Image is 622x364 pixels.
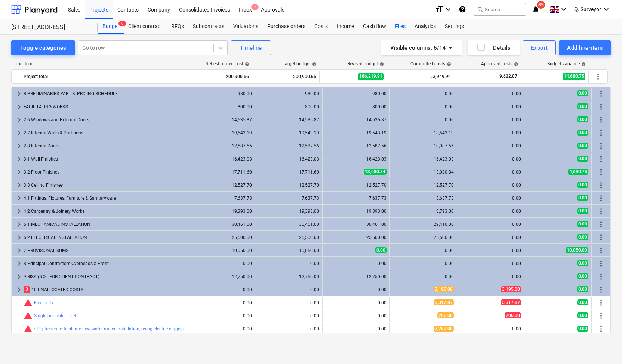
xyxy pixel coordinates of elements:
div: 5.2 ELECTRICAL INSTALLATION [24,231,185,243]
button: Timeline [231,40,271,55]
span: 206.00 [505,312,521,318]
a: Client contract [124,19,167,34]
span: 206.00 [437,312,454,318]
span: More actions [597,89,606,98]
span: 2,260.00 [434,326,454,332]
span: More actions [597,181,606,190]
span: 0.00 [577,130,588,136]
div: 0.00 [393,274,454,279]
button: Search [474,3,526,16]
i: notifications [532,5,539,14]
div: 0.00 [460,143,521,149]
span: 0.00 [577,299,588,305]
span: keyboard_arrow_right [15,89,24,98]
button: Details [468,40,520,55]
div: 14,535.87 [326,117,387,122]
div: 5.1 MECHANICAL INSTALLATION [24,218,185,230]
div: Costs [310,19,332,34]
div: FACILITATING WORKS [24,101,185,113]
span: 0.00 [577,116,588,122]
div: 12,750.00 [258,274,319,279]
span: More actions [597,141,606,150]
div: Income [332,19,358,34]
span: 186,219.91 [358,73,384,80]
span: 5,317.87 [501,299,521,305]
div: 4.2 Carpentry & Joinery Works [24,205,185,217]
div: 800.00 [191,104,252,109]
span: 13,080.84 [364,169,387,175]
div: 2.7 Internal Walls & Partitions [24,127,185,139]
div: Net estimated cost [205,61,249,66]
div: 0.00 [393,248,454,253]
div: Revised budget [347,61,384,66]
span: More actions [597,155,606,164]
i: keyboard_arrow_down [559,5,568,14]
div: 0.00 [191,326,252,332]
div: 13,080.84 [393,169,454,175]
div: 0.00 [460,183,521,188]
div: Purchase orders [263,19,310,34]
div: 0.00 [258,300,319,305]
div: Analytics [410,19,440,34]
div: Project total [24,71,182,83]
span: help [243,62,249,66]
span: More actions [597,259,606,268]
span: More actions [597,246,606,255]
div: 17,711.60 [191,169,252,175]
div: 8 Principal Contractors Overheads & Profit [24,258,185,270]
div: 0.00 [460,326,521,332]
div: 0.00 [460,196,521,201]
div: 0.00 [191,300,252,305]
span: More actions [597,324,606,333]
span: 4,630.75 [568,169,588,175]
span: search [477,6,483,12]
span: keyboard_arrow_right [15,207,24,216]
a: Electricity [34,300,53,305]
span: More actions [597,272,606,281]
button: Visible columns:6/14 [381,40,462,55]
div: Visible columns : 6/14 [390,43,453,53]
a: RFQs [167,19,188,34]
div: 12,587.56 [191,143,252,149]
div: 16,423.03 [258,156,319,162]
div: 200,900.66 [188,71,249,83]
div: 0.00 [326,313,387,318]
div: Target budget [283,61,317,66]
span: 0.00 [375,247,387,253]
a: Settings [440,19,468,34]
span: 9 [118,21,126,26]
div: 7,637.73 [326,196,387,201]
span: help [512,62,518,66]
span: More actions [597,128,606,137]
span: 0.00 [577,312,588,318]
div: 14,535.87 [258,117,319,122]
div: 12,527.70 [191,183,252,188]
i: format_size [435,5,444,14]
button: Export [523,40,556,55]
div: 3.3 Ceiling Finishes [24,179,185,191]
span: 85 [537,1,545,9]
div: Budget [98,19,124,34]
i: Knowledge base [459,5,466,14]
div: 0.00 [460,104,521,109]
span: 0.00 [577,286,588,292]
div: Committed costs [410,61,451,66]
span: keyboard_arrow_right [15,259,24,268]
span: keyboard_arrow_right [15,272,24,281]
div: 2.8 Internal Doors [24,140,185,152]
div: 19,393.00 [258,209,319,214]
div: 12,527.70 [393,183,454,188]
a: Subcontracts [188,19,229,34]
div: 0.00 [258,287,319,292]
div: Details [477,43,511,53]
span: More actions [597,168,606,177]
div: Approved costs [481,61,518,66]
div: 0.00 [460,209,521,214]
span: 0.00 [577,234,588,240]
span: More actions [597,220,606,229]
div: 153,949.92 [390,71,451,83]
div: 12,527.70 [326,183,387,188]
div: 29,410.00 [393,222,454,227]
span: More actions [597,207,606,216]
